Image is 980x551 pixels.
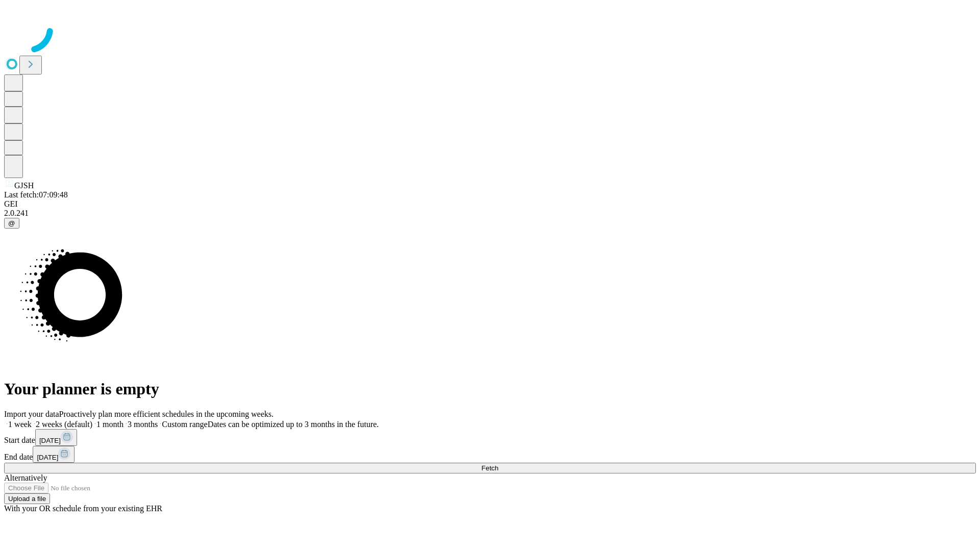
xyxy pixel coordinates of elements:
[4,504,162,513] span: With your OR schedule from your existing EHR
[8,420,32,429] span: 1 week
[128,420,158,429] span: 3 months
[14,181,34,190] span: GJSH
[4,429,976,446] div: Start date
[59,410,274,418] span: Proactively plan more efficient schedules in the upcoming weeks.
[4,380,976,398] h1: Your planner is empty
[4,446,976,463] div: End date
[36,420,92,429] span: 2 weeks (default)
[8,219,15,227] span: @
[4,410,59,418] span: Import your data
[96,420,124,429] span: 1 month
[4,199,976,209] div: GEI
[4,218,19,229] button: @
[162,420,207,429] span: Custom range
[4,463,976,473] button: Fetch
[37,454,58,461] span: [DATE]
[4,209,976,218] div: 2.0.241
[4,473,47,482] span: Alternatively
[4,493,50,504] button: Upload a file
[208,420,379,429] span: Dates can be optimized up to 3 months in the future.
[35,429,77,446] button: [DATE]
[4,190,68,199] span: Last fetch: 07:09:48
[481,464,498,472] span: Fetch
[33,446,75,463] button: [DATE]
[39,437,61,444] span: [DATE]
